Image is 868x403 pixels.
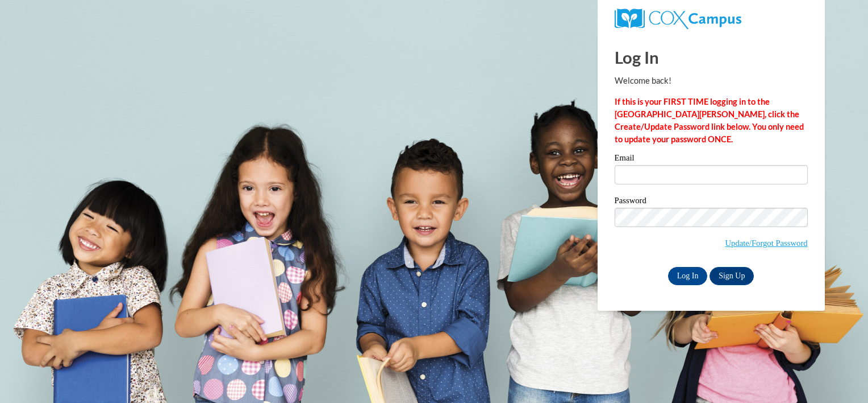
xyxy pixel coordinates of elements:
[615,75,808,87] p: Welcome back!
[615,154,808,165] label: Email
[615,196,808,208] label: Password
[615,46,808,69] h1: Log In
[668,267,708,285] input: Log In
[710,267,754,285] a: Sign Up
[615,97,804,144] strong: If this is your FIRST TIME logging in to the [GEOGRAPHIC_DATA][PERSON_NAME], click the Create/Upd...
[615,13,741,23] a: COX Campus
[615,9,741,29] img: COX Campus
[725,238,808,248] a: Update/Forgot Password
